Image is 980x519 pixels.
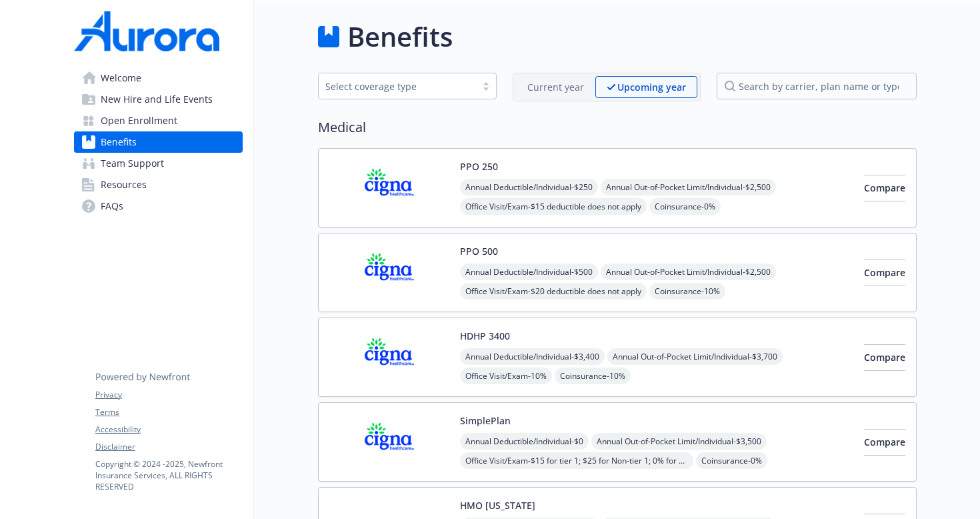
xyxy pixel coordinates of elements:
img: CIGNA carrier logo [329,329,449,386]
button: Compare [864,259,905,286]
span: Compare [864,266,905,279]
a: Open Enrollment [74,110,243,131]
span: Annual Out-of-Pocket Limit/Individual - $2,500 [601,179,776,195]
span: Annual Out-of-Pocket Limit/Individual - $2,500 [601,264,776,280]
span: Annual Deductible/Individual - $500 [460,264,598,280]
img: CIGNA carrier logo [329,244,449,301]
span: Office Visit/Exam - 10% [460,368,552,384]
button: Compare [864,429,905,456]
p: Upcoming year [617,80,686,94]
span: Annual Out-of-Pocket Limit/Individual - $3,500 [591,433,767,450]
span: Annual Deductible/Individual - $0 [460,433,589,450]
span: Coinsurance - 0% [649,198,721,215]
input: search by carrier, plan name or type [717,73,917,99]
p: Copyright © 2024 - 2025 , Newfront Insurance Services, ALL RIGHTS RESERVED [95,458,242,492]
span: New Hire and Life Events [101,89,213,110]
button: SimplePlan [460,414,511,428]
a: New Hire and Life Events [74,89,243,110]
a: Privacy [95,389,242,401]
a: Resources [74,174,243,195]
span: Team Support [101,153,164,174]
a: Benefits [74,131,243,153]
div: Select coverage type [325,79,469,93]
img: CIGNA carrier logo [329,159,449,216]
span: Welcome [101,67,141,89]
span: Office Visit/Exam - $20 deductible does not apply [460,283,647,300]
span: Compare [864,181,905,194]
span: Annual Deductible/Individual - $3,400 [460,348,605,365]
a: Welcome [74,67,243,89]
span: Office Visit/Exam - $15 for tier 1; $25 for Non-tier 1; 0% for MDLIVE [460,452,693,469]
button: Compare [864,344,905,371]
span: Resources [101,174,147,195]
button: PPO 500 [460,244,498,258]
span: Coinsurance - 10% [555,368,631,384]
button: PPO 250 [460,159,498,173]
a: Team Support [74,153,243,174]
a: FAQs [74,195,243,217]
h2: Medical [318,117,917,137]
span: Compare [864,351,905,364]
a: Disclaimer [95,441,242,453]
span: Open Enrollment [101,110,177,131]
span: FAQs [101,195,123,217]
h1: Benefits [347,17,453,57]
span: Compare [864,436,905,448]
button: HDHP 3400 [460,329,510,343]
button: Compare [864,175,905,201]
span: Annual Out-of-Pocket Limit/Individual - $3,700 [607,348,783,365]
a: Accessibility [95,424,242,436]
span: Benefits [101,131,137,153]
span: Coinsurance - 10% [649,283,725,300]
span: Coinsurance - 0% [696,452,767,469]
span: Office Visit/Exam - $15 deductible does not apply [460,198,647,215]
p: Current year [527,80,584,94]
a: Terms [95,406,242,418]
img: CIGNA carrier logo [329,414,449,470]
button: HMO [US_STATE] [460,498,535,512]
span: Annual Deductible/Individual - $250 [460,179,598,195]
